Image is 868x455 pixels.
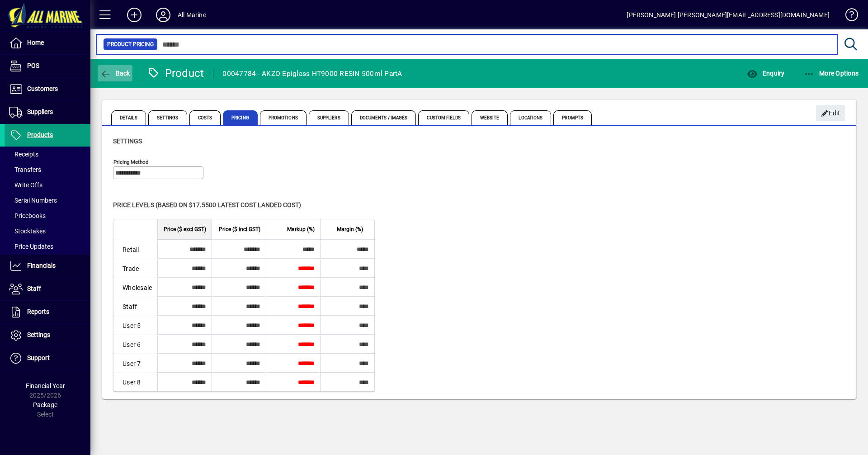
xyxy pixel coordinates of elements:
[27,62,39,69] span: POS
[107,40,154,49] span: Product Pricing
[90,65,140,81] app-page-header-button: Back
[9,212,46,219] span: Pricebooks
[113,201,301,209] span: Price levels (based on $17.5500 Latest cost landed cost)
[5,162,90,177] a: Transfers
[745,65,787,81] button: Enquiry
[178,8,206,22] div: All Marine
[627,8,830,22] div: [PERSON_NAME] [PERSON_NAME][EMAIL_ADDRESS][DOMAIN_NAME]
[149,7,178,23] button: Profile
[9,197,57,204] span: Serial Numbers
[5,239,90,254] a: Price Updates
[337,224,363,234] span: Margin (%)
[147,66,204,81] div: Product
[26,382,65,389] span: Financial Year
[9,243,53,250] span: Price Updates
[189,110,221,125] span: Costs
[309,110,349,125] span: Suppliers
[287,224,315,234] span: Markup (%)
[260,110,307,125] span: Promotions
[816,105,845,121] button: Edit
[148,110,187,125] span: Settings
[5,278,90,300] a: Staff
[5,177,90,193] a: Write Offs
[9,227,46,235] span: Stocktakes
[27,262,56,269] span: Financials
[100,70,130,77] span: Back
[113,316,157,335] td: User 5
[5,324,90,346] a: Settings
[111,110,146,125] span: Details
[5,32,90,54] a: Home
[472,110,508,125] span: Website
[33,401,57,408] span: Package
[223,110,258,125] span: Pricing
[5,78,90,100] a: Customers
[5,223,90,239] a: Stocktakes
[747,70,784,77] span: Enquiry
[821,106,840,121] span: Edit
[219,224,260,234] span: Price ($ incl GST)
[113,259,157,278] td: Trade
[9,181,42,189] span: Write Offs
[164,224,206,234] span: Price ($ excl GST)
[27,331,50,338] span: Settings
[5,347,90,370] a: Support
[113,335,157,354] td: User 6
[113,159,149,165] mat-label: Pricing method
[804,70,859,77] span: More Options
[9,166,41,173] span: Transfers
[27,308,49,315] span: Reports
[113,373,157,391] td: User 8
[27,131,53,138] span: Products
[113,240,157,259] td: Retail
[5,193,90,208] a: Serial Numbers
[839,2,857,31] a: Knowledge Base
[27,39,44,46] span: Home
[510,110,551,125] span: Locations
[113,137,142,145] span: Settings
[418,110,469,125] span: Custom Fields
[27,108,53,115] span: Suppliers
[98,65,132,81] button: Back
[802,65,861,81] button: More Options
[113,278,157,297] td: Wholesale
[351,110,416,125] span: Documents / Images
[5,255,90,277] a: Financials
[113,354,157,373] td: User 7
[5,208,90,223] a: Pricebooks
[27,285,41,292] span: Staff
[5,301,90,323] a: Reports
[27,85,58,92] span: Customers
[5,147,90,162] a: Receipts
[113,297,157,316] td: Staff
[222,66,402,81] div: 00047784 - AKZO Epiglass HT9000 RESIN 500ml PartA
[120,7,149,23] button: Add
[5,101,90,123] a: Suppliers
[27,354,50,361] span: Support
[5,55,90,77] a: POS
[9,151,38,158] span: Receipts
[553,110,592,125] span: Prompts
